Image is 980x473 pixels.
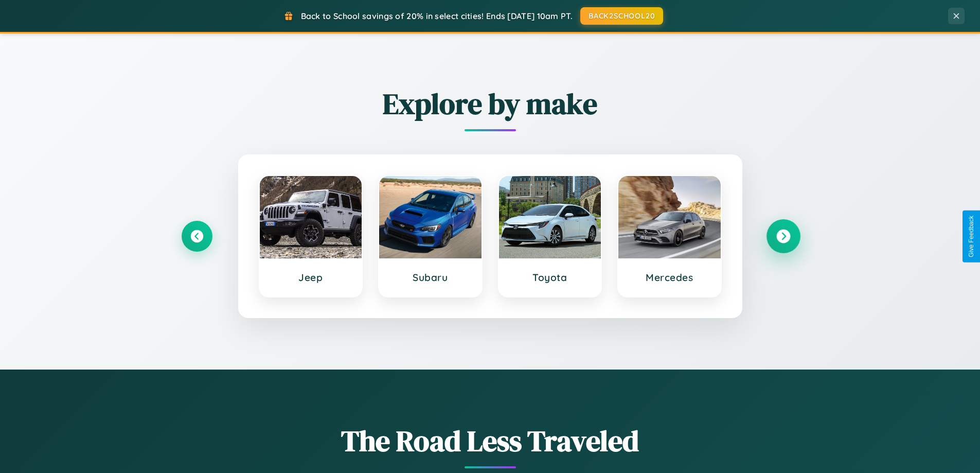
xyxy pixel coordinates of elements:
[182,84,799,124] h2: Explore by make
[968,216,975,257] div: Give Feedback
[182,421,799,461] h1: The Road Less Traveled
[629,271,710,284] h3: Mercedes
[270,271,352,284] h3: Jeep
[301,11,573,21] span: Back to School savings of 20% in select cities! Ends [DATE] 10am PT.
[580,7,663,25] button: BACK2SCHOOL20
[509,271,591,284] h3: Toyota
[389,271,471,284] h3: Subaru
